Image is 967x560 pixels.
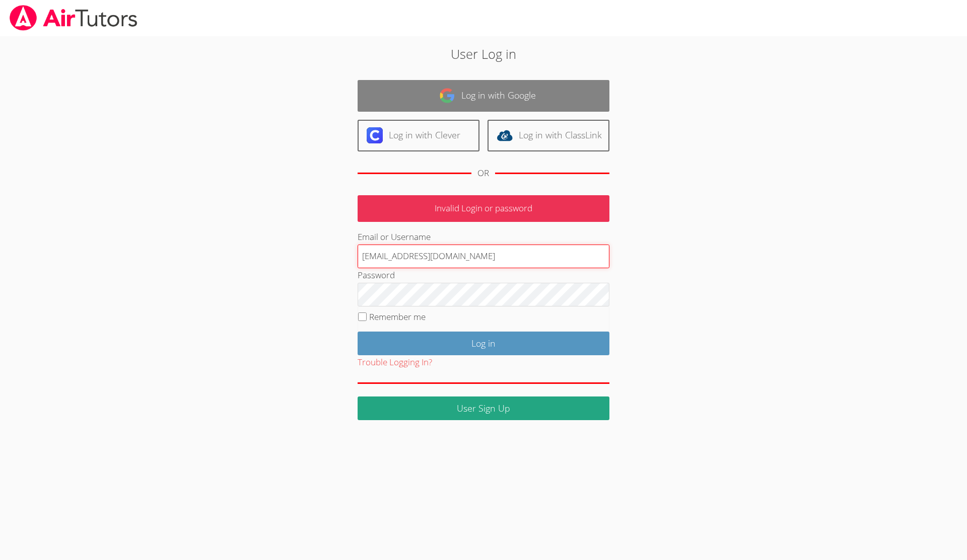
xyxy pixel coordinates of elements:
h2: User Log in [223,44,745,63]
a: Log in with ClassLink [488,120,609,151]
label: Remember me [369,311,426,323]
img: clever-logo-6eab21bc6e7a338710f1a6ff85c0baf02591cd810cc4098c63d3a4b26e2feb20.svg [367,127,383,143]
input: Log in [358,332,609,355]
a: Log in with Google [358,80,609,112]
p: Invalid Login or password [358,195,609,222]
img: google-logo-50288ca7cdecda66e5e0955fdab243c47b7ad437acaf1139b6f446037453330a.svg [439,88,455,104]
img: airtutors_banner-c4298cdbf04f3fff15de1276eac7730deb9818008684d7c2e4769d2f7ddbe033.png [9,5,139,31]
a: Log in with Clever [358,120,479,151]
button: Trouble Logging In? [358,355,432,370]
a: User Sign Up [358,396,609,420]
div: OR [477,166,489,181]
label: Password [358,269,395,281]
label: Email or Username [358,231,431,243]
img: classlink-logo-d6bb404cc1216ec64c9a2012d9dc4662098be43eaf13dc465df04b49fa7ab582.svg [497,127,513,143]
